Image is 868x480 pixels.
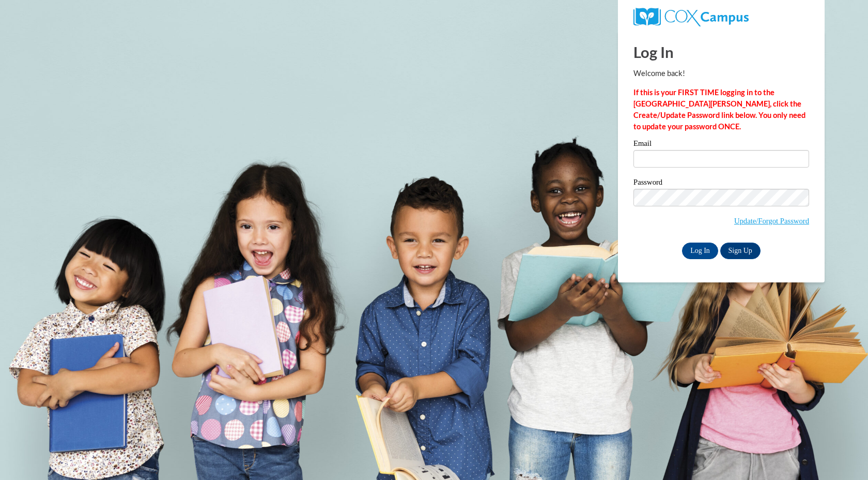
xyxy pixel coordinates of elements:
[633,68,809,79] p: Welcome back!
[633,8,749,26] img: COX Campus
[633,178,809,189] label: Password
[720,243,761,259] a: Sign Up
[633,140,809,150] label: Email
[633,41,809,63] h1: Log In
[633,88,805,131] strong: If this is your FIRST TIME logging in to the [GEOGRAPHIC_DATA][PERSON_NAME], click the Create/Upd...
[682,243,718,259] input: Log In
[734,217,809,225] a: Update/Forgot Password
[633,12,749,21] a: COX Campus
